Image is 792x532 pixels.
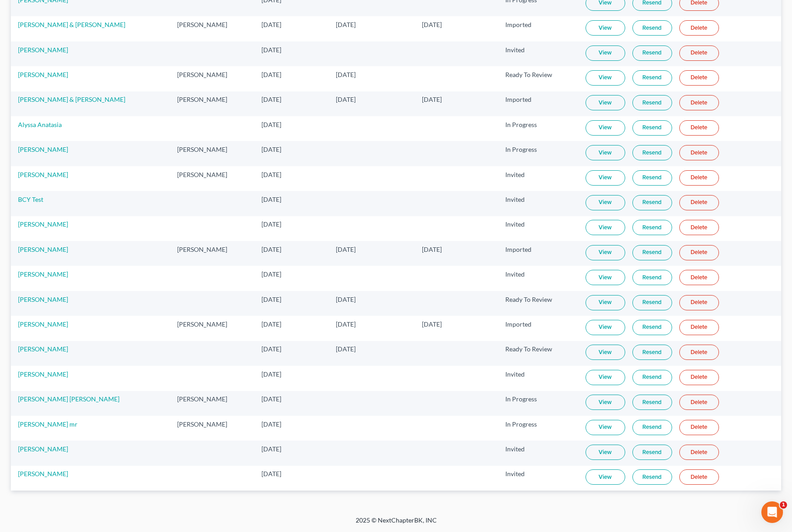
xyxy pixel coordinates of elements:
[632,270,672,285] a: Resend
[498,441,578,465] td: Invited
[679,170,719,186] a: Delete
[261,320,281,328] span: [DATE]
[632,420,672,435] a: Resend
[632,120,672,136] a: Resend
[261,420,281,428] span: [DATE]
[498,191,578,216] td: Invited
[18,95,125,103] a: [PERSON_NAME] & [PERSON_NAME]
[679,445,719,460] a: Delete
[632,20,672,36] a: Resend
[498,266,578,291] td: Invited
[780,501,787,509] span: 1
[586,20,625,36] a: View
[261,445,281,453] span: [DATE]
[632,445,672,460] a: Resend
[18,345,68,353] a: [PERSON_NAME]
[18,46,68,54] a: [PERSON_NAME]
[679,220,719,235] a: Delete
[679,395,719,410] a: Delete
[498,291,578,316] td: Ready To Review
[170,66,254,91] td: [PERSON_NAME]
[498,41,578,66] td: Invited
[586,270,625,285] a: View
[261,95,281,103] span: [DATE]
[586,120,625,136] a: View
[422,320,442,328] span: [DATE]
[336,95,356,103] span: [DATE]
[170,91,254,116] td: [PERSON_NAME]
[679,95,719,110] a: Delete
[586,320,625,335] a: View
[261,246,281,253] span: [DATE]
[679,469,719,485] a: Delete
[586,70,625,86] a: View
[18,121,62,128] a: Alyssa Anatasia
[261,171,281,178] span: [DATE]
[632,395,672,410] a: Resend
[498,141,578,166] td: In Progress
[170,416,254,441] td: [PERSON_NAME]
[498,241,578,266] td: Imported
[261,71,281,78] span: [DATE]
[498,391,578,416] td: In Progress
[586,445,625,460] a: View
[632,295,672,310] a: Resend
[18,296,68,303] a: [PERSON_NAME]
[336,246,356,253] span: [DATE]
[18,395,119,403] a: [PERSON_NAME] [PERSON_NAME]
[261,196,281,203] span: [DATE]
[18,320,68,328] a: [PERSON_NAME]
[498,116,578,141] td: In Progress
[679,20,719,36] a: Delete
[18,445,68,453] a: [PERSON_NAME]
[261,296,281,303] span: [DATE]
[498,16,578,41] td: Imported
[336,296,356,303] span: [DATE]
[18,71,68,78] a: [PERSON_NAME]
[170,391,254,416] td: [PERSON_NAME]
[261,21,281,28] span: [DATE]
[18,420,78,428] a: [PERSON_NAME] mr
[18,246,68,253] a: [PERSON_NAME]
[498,216,578,241] td: Invited
[498,416,578,441] td: In Progress
[586,295,625,310] a: View
[18,196,43,203] a: BCY Test
[170,16,254,41] td: [PERSON_NAME]
[632,370,672,385] a: Resend
[586,395,625,410] a: View
[586,370,625,385] a: View
[632,145,672,160] a: Resend
[498,66,578,91] td: Ready To Review
[170,166,254,191] td: [PERSON_NAME]
[498,91,578,116] td: Imported
[586,95,625,110] a: View
[422,95,442,103] span: [DATE]
[679,320,719,335] a: Delete
[261,395,281,403] span: [DATE]
[422,21,442,28] span: [DATE]
[586,345,625,360] a: View
[586,145,625,160] a: View
[170,316,254,341] td: [PERSON_NAME]
[261,470,281,477] span: [DATE]
[498,466,578,491] td: Invited
[18,270,68,278] a: [PERSON_NAME]
[679,295,719,310] a: Delete
[761,501,783,523] iframe: Intercom live chat
[586,220,625,235] a: View
[632,469,672,485] a: Resend
[261,146,281,153] span: [DATE]
[632,195,672,210] a: Resend
[18,470,68,477] a: [PERSON_NAME]
[261,370,281,378] span: [DATE]
[18,171,68,178] a: [PERSON_NAME]
[18,21,125,28] a: [PERSON_NAME] & [PERSON_NAME]
[336,71,356,78] span: [DATE]
[498,341,578,366] td: Ready To Review
[261,220,281,228] span: [DATE]
[139,516,653,532] div: 2025 © NextChapterBK, INC
[261,121,281,128] span: [DATE]
[336,21,356,28] span: [DATE]
[498,166,578,191] td: Invited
